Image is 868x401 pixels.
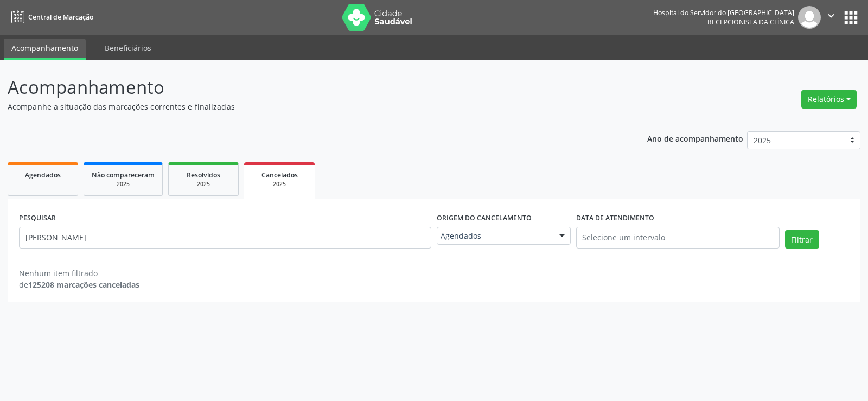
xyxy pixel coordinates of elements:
[653,8,794,17] div: Hospital do Servidor do [GEOGRAPHIC_DATA]
[647,131,743,145] p: Ano de acompanhamento
[19,210,56,227] label: PESQUISAR
[801,90,857,109] button: Relatórios
[821,6,841,29] button: 
[92,170,155,180] span: Não compareceram
[252,180,307,188] div: 2025
[576,210,654,227] label: DATA DE ATENDIMENTO
[19,279,139,290] div: de
[187,170,220,180] span: Resolvidos
[28,12,93,22] span: Central de Marcação
[707,17,794,27] span: Recepcionista da clínica
[785,230,819,249] button: Filtrar
[28,279,139,290] strong: 125208 marcações canceladas
[8,74,604,101] p: Acompanhamento
[441,231,548,241] span: Agendados
[8,8,93,26] a: Central de Marcação
[4,39,86,60] a: Acompanhamento
[261,170,298,180] span: Cancelados
[825,10,837,22] i: 
[8,101,604,112] p: Acompanhe a situação das marcações correntes e finalizadas
[437,210,532,227] label: Origem do cancelamento
[798,6,821,29] img: img
[25,170,61,180] span: Agendados
[576,227,780,249] input: Selecione um intervalo
[92,180,155,188] div: 2025
[19,227,431,249] input: Nome, código do beneficiário ou CPF
[19,268,139,279] div: Nenhum item filtrado
[176,180,231,188] div: 2025
[841,8,860,27] button: apps
[97,39,159,58] a: Beneficiários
